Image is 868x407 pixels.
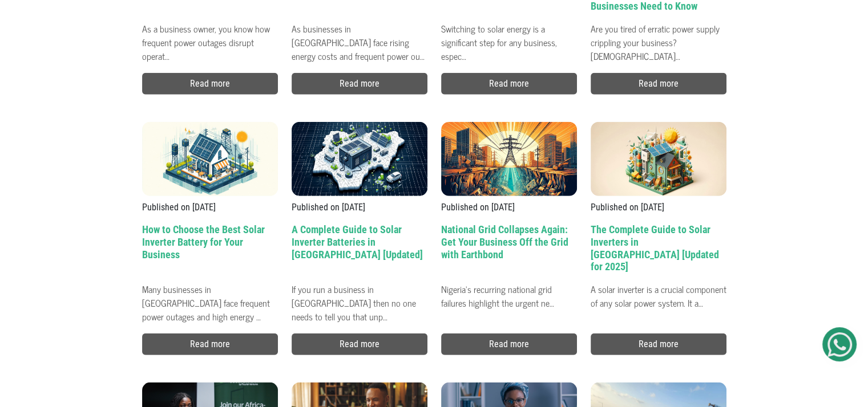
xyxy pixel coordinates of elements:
h2: National Grid Collapses Again: Get Your Business Off the Grid with Earthbond [441,223,577,278]
p: Switching to solar energy is a significant step for any business, espec… [441,17,577,46]
p: As businesses in [GEOGRAPHIC_DATA] face rising energy costs and frequent power ou… [292,17,427,46]
a: Read more [441,73,577,95]
a: Published on [DATE] A Complete Guide to Solar Inverter Batteries in [GEOGRAPHIC_DATA] [Updated] I... [292,122,427,306]
h2: How to Choose the Best Solar Inverter Battery for Your Business [142,223,278,278]
a: Read more [591,333,726,355]
p: Many businesses in [GEOGRAPHIC_DATA] face frequent power outages and high energy … [142,278,278,306]
a: Read more [591,73,726,95]
a: Read more [292,73,427,95]
h2: A Complete Guide to Solar Inverter Batteries in [GEOGRAPHIC_DATA] [Updated] [292,223,427,278]
p: As a business owner, you know how frequent power outages disrupt operat… [142,17,278,46]
h2: The Complete Guide to Solar Inverters in [GEOGRAPHIC_DATA] [Updated for 2025] [591,223,726,278]
p: Nigeria's recurring national grid failures highlight the urgent ne… [441,278,577,306]
a: Published on [DATE] The Complete Guide to Solar Inverters in [GEOGRAPHIC_DATA] [Updated for 2025]... [591,122,726,306]
a: Read more [441,333,577,355]
p: Published on [DATE] [591,201,726,214]
p: Are you tired of erratic power supply crippling your business? [DEMOGRAPHIC_DATA]… [591,17,726,46]
a: Read more [142,333,278,355]
p: Published on [DATE] [142,201,278,214]
p: Published on [DATE] [292,201,427,214]
a: Published on [DATE] How to Choose the Best Solar Inverter Battery for Your Business Many business... [142,122,278,306]
p: Published on [DATE] [441,201,577,214]
a: Published on [DATE] National Grid Collapses Again: Get Your Business Off the Grid with Earthbond ... [441,122,577,306]
p: A solar inverter is a crucial component of any solar power system. It a… [591,278,726,306]
p: If you run a business in [GEOGRAPHIC_DATA] then no one needs to tell you that unp… [292,278,427,306]
a: Read more [292,333,427,355]
img: Get Started On Earthbond Via Whatsapp [827,332,852,357]
a: Read more [142,73,278,95]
